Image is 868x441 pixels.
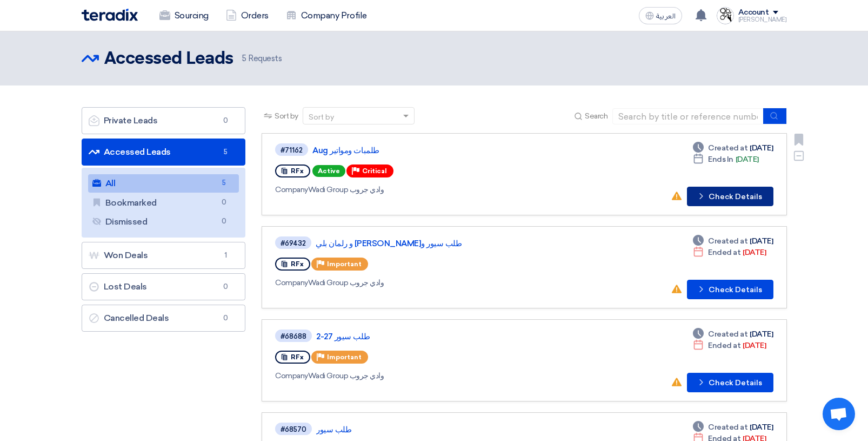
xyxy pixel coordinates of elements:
[82,273,246,300] a: Lost Deals0
[82,305,246,332] a: Cancelled Deals0
[693,422,773,433] div: [DATE]
[708,422,747,433] span: Created at
[738,17,787,23] div: [PERSON_NAME]
[693,328,773,340] div: [DATE]
[281,240,306,247] div: #69432
[327,353,362,361] span: Important
[612,108,764,124] input: Search by title or reference number
[708,154,733,165] span: Ends In
[275,277,588,288] div: Wadi Group وادي جروب
[104,48,233,70] h2: Accessed Leads
[275,278,308,287] span: Company
[275,185,308,194] span: Company
[312,146,583,155] a: طلمبات ومواتير Aug
[687,187,773,206] button: Check Details
[219,313,232,324] span: 0
[717,7,734,24] img: intergear_Trade_logo_1756409606822.jpg
[316,332,586,341] a: طلب سيور 27-2
[82,139,246,166] a: Accessed Leads5
[312,165,345,177] span: Active
[242,52,282,65] span: Requests
[82,9,138,21] img: Teradix logo
[693,340,766,351] div: [DATE]
[217,197,230,208] span: 0
[738,8,769,17] div: Account
[693,247,766,258] div: [DATE]
[309,111,334,123] div: Sort by
[88,174,239,193] a: All
[275,371,308,380] span: Company
[151,4,217,28] a: Sourcing
[281,333,306,340] div: #68688
[275,370,589,381] div: Wadi Group وادي جروب
[693,235,773,247] div: [DATE]
[291,353,304,361] span: RFx
[88,194,239,212] a: Bookmarked
[219,147,232,157] span: 5
[275,110,298,122] span: Sort by
[82,107,246,134] a: Private Leads0
[217,216,230,227] span: 0
[327,260,362,268] span: Important
[708,142,747,154] span: Created at
[219,250,232,261] span: 1
[82,242,246,269] a: Won Deals1
[242,54,246,63] span: 5
[281,426,306,433] div: #68570
[316,239,586,248] a: طلب سيور و[PERSON_NAME] و رلمان بلي
[693,142,773,154] div: [DATE]
[639,7,682,24] button: العربية
[277,4,376,28] a: Company Profile
[217,4,277,28] a: Orders
[823,398,855,430] a: Open chat
[708,328,747,340] span: Created at
[88,213,239,231] a: Dismissed
[656,12,676,20] span: العربية
[316,425,586,435] a: طلب سيور
[219,281,232,292] span: 0
[275,184,585,195] div: Wadi Group وادي جروب
[687,373,773,392] button: Check Details
[281,147,303,154] div: #71162
[291,260,304,268] span: RFx
[687,280,773,299] button: Check Details
[708,340,740,351] span: Ended at
[708,235,747,247] span: Created at
[585,110,607,122] span: Search
[217,177,230,189] span: 5
[291,167,304,175] span: RFx
[693,154,759,165] div: [DATE]
[708,247,740,258] span: Ended at
[219,115,232,126] span: 0
[362,167,387,175] span: Critical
